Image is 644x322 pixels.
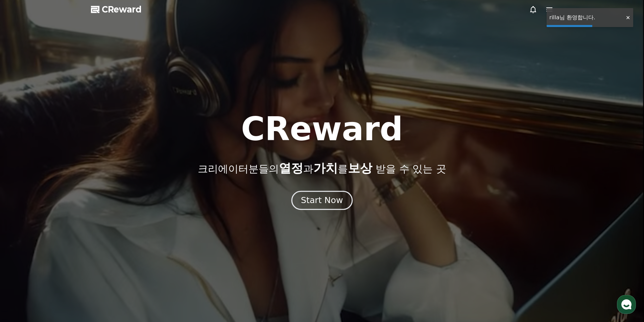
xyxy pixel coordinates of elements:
span: 보상 [348,161,372,175]
h1: CReward [241,113,403,145]
span: CReward [102,4,142,15]
a: 홈 [2,214,45,231]
span: 설정 [104,224,113,230]
a: CReward [91,4,142,15]
span: 홈 [21,224,25,230]
span: 가치 [313,161,338,175]
button: Start Now [291,191,353,210]
a: 설정 [87,214,130,231]
p: 크리에이터분들의 과 를 받을 수 있는 곳 [198,162,446,175]
span: 대화 [62,225,70,230]
a: Start Now [293,198,351,204]
span: 열정 [279,161,303,175]
a: 대화 [45,214,87,231]
div: Start Now [301,195,343,206]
